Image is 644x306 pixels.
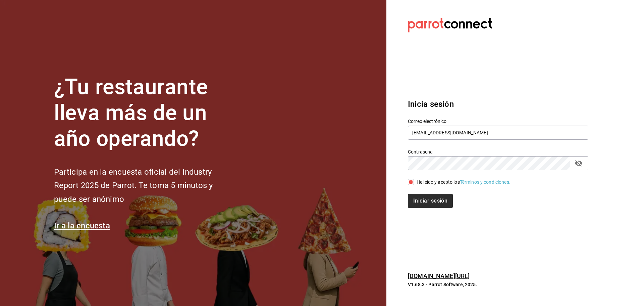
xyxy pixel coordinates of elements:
[408,98,588,110] h3: Inicia sesión
[408,149,588,154] label: Contraseña
[408,272,470,279] a: [DOMAIN_NAME][URL]
[54,165,235,206] h2: Participa en la encuesta oficial del Industry Report 2025 de Parrot. Te toma 5 minutos y puede se...
[408,281,588,288] p: V1.68.3 - Parrot Software, 2025.
[408,126,588,140] input: Ingresa tu correo electrónico
[54,74,235,151] h1: ¿Tu restaurante lleva más de un año operando?
[417,179,511,186] div: He leído y acepto los
[408,119,588,124] label: Correo electrónico
[573,158,584,169] button: passwordField
[408,194,453,208] button: Iniciar sesión
[460,179,511,185] a: Términos y condiciones.
[54,221,110,230] a: Ir a la encuesta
